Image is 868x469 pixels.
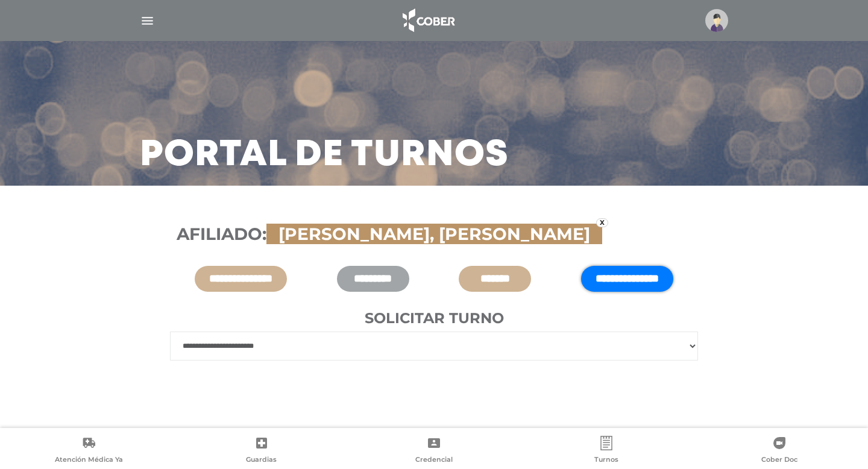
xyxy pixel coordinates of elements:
[272,224,596,244] span: [PERSON_NAME], [PERSON_NAME]
[594,455,618,466] span: Turnos
[175,436,347,467] a: Guardias
[140,13,155,28] img: Cober_menu-lines-white.svg
[170,310,698,327] h4: Solicitar turno
[140,140,509,171] h3: Portal de turnos
[520,436,693,467] a: Turnos
[177,224,691,245] h3: Afiliado:
[596,218,608,227] a: x
[693,436,866,467] a: Cober Doc
[396,6,459,35] img: logo_cober_home-white.png
[348,436,520,467] a: Credencial
[55,455,123,466] span: Atención Médica Ya
[705,9,728,32] img: profile-placeholder.svg
[246,455,277,466] span: Guardias
[761,455,797,466] span: Cober Doc
[2,436,175,467] a: Atención Médica Ya
[415,455,453,466] span: Credencial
